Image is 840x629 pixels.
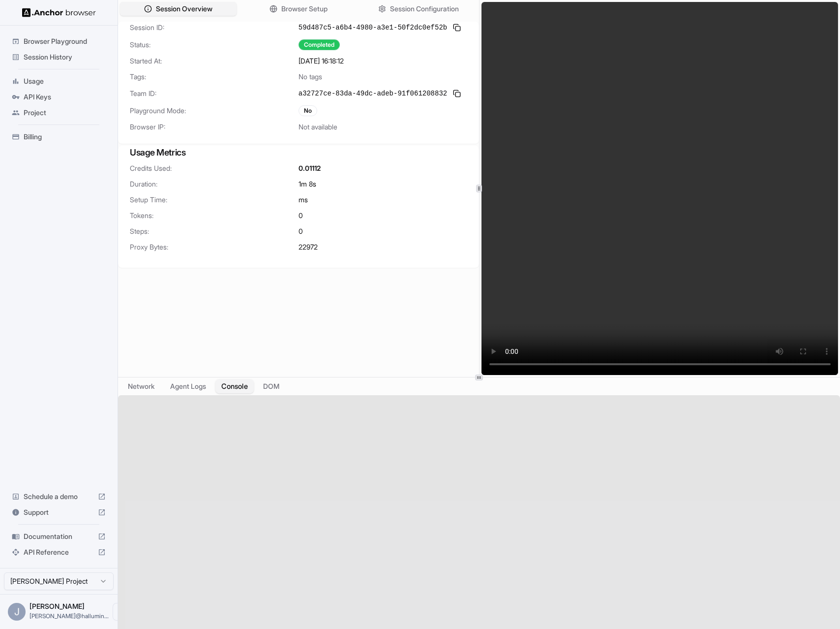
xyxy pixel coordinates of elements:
div: Completed [299,39,340,50]
div: API Keys [8,89,110,105]
span: Schedule a demo [24,492,94,502]
div: Billing [8,129,110,145]
span: Proxy Bytes: [130,242,299,252]
span: API Reference [24,547,94,557]
span: Session ID: [130,23,299,32]
span: jerry@halluminate.ai [30,612,109,620]
div: API Reference [8,544,110,560]
button: Open menu [113,603,130,621]
span: Tokens: [130,211,299,220]
span: ms [299,195,308,205]
span: Credits Used: [130,163,299,173]
span: Duration: [130,179,299,189]
span: Session History [24,52,106,62]
span: Jerry Wu [30,602,85,610]
div: Support [8,504,110,520]
span: Setup Time: [130,195,299,205]
span: 0.01112 [299,163,321,173]
span: 22972 [299,242,318,252]
div: Usage [8,73,110,89]
span: Documentation [24,532,94,541]
h3: Usage Metrics [130,146,467,159]
button: DOM [257,379,285,393]
span: API Keys [24,92,106,102]
span: Status: [130,40,299,50]
span: 59d487c5-a6b4-4980-a3e1-50f2dc0ef52b [299,23,447,32]
span: Usage [24,76,106,86]
span: a32727ce-83da-49dc-adeb-91f061208832 [299,89,447,98]
span: Browser Playground [24,36,106,46]
div: Browser Playground [8,33,110,49]
img: Anchor Logo [22,8,96,17]
span: Project [24,108,106,118]
span: 0 [299,226,303,236]
span: 0 [299,211,303,220]
span: Playground Mode: [130,106,299,116]
span: [DATE] 16:18:12 [299,56,344,66]
span: Steps: [130,226,299,236]
button: Agent Logs [164,379,212,393]
span: Not available [299,122,337,132]
div: No [299,105,317,116]
span: Tags: [130,72,299,82]
button: Console [215,379,254,394]
span: No tags [299,72,322,82]
button: Network [122,379,160,393]
span: Support [24,507,94,517]
span: Session Overview [156,4,212,14]
span: Browser IP: [130,122,299,132]
span: Billing [24,132,106,142]
span: Browser Setup [281,4,328,14]
span: Started At: [130,56,299,66]
div: J [8,603,26,621]
span: Team ID: [130,89,299,98]
div: Documentation [8,529,110,544]
div: Project [8,105,110,121]
div: Session History [8,49,110,65]
div: Schedule a demo [8,489,110,504]
span: 1m 8s [299,179,316,189]
span: Session Configuration [390,4,459,14]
